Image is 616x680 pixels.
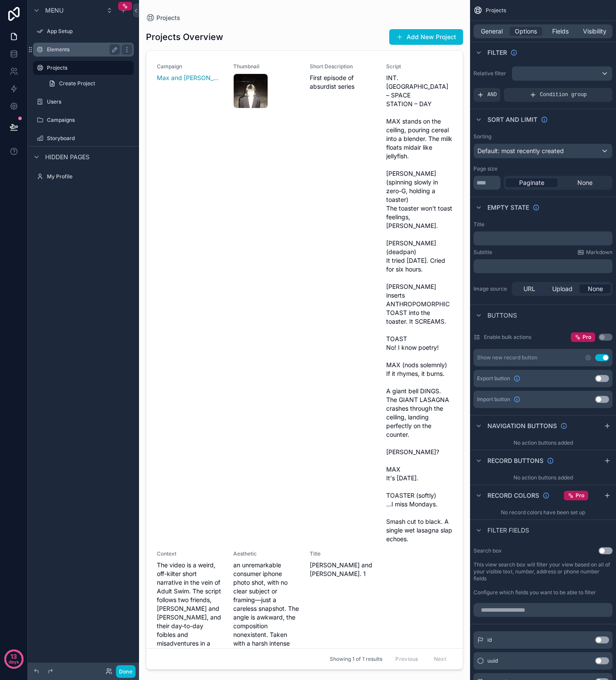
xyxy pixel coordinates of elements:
[157,74,223,82] a: Max and [PERSON_NAME]
[583,334,591,341] span: Pro
[47,98,132,105] label: Users
[552,285,573,293] span: Upload
[47,117,132,124] label: Campaigns
[47,173,132,180] label: My Profile
[487,636,492,643] span: id
[146,31,223,43] h1: Projects Overview
[474,259,613,273] div: scrollable content
[552,27,569,36] span: Fields
[9,656,19,668] p: days
[477,147,564,154] span: Default: most recently created
[487,91,497,98] span: AND
[486,7,506,14] span: Projects
[10,652,17,661] p: 13
[474,165,497,172] label: Page size
[157,63,223,70] span: Campaign
[47,135,132,142] label: Storyboard
[515,27,537,36] span: Options
[474,70,508,77] label: Relative filter
[577,178,593,187] span: None
[33,61,134,75] a: Projects
[484,334,531,341] label: Enable bulk actions
[519,178,544,187] span: Paginate
[386,63,452,70] span: Script
[233,63,299,70] span: Thumbnail
[386,74,452,543] span: INT. [GEOGRAPHIC_DATA] – SPACE STATION – DAY MAX stands on the ceiling, pouring cereal into a ble...
[330,656,382,663] span: Showing 1 of 1 results
[45,153,89,161] span: Hidden pages
[310,63,376,70] span: Short Description
[310,550,376,557] span: Title
[33,131,134,145] a: Storyboard
[576,492,584,499] span: Pro
[474,561,613,582] label: This view search box will filter your view based on all of your visible text, number, address or ...
[33,113,134,127] a: Campaigns
[47,46,116,53] label: Elements
[33,43,134,57] a: Elements
[33,24,134,38] a: App Setup
[474,589,596,596] label: Configure which fields you want to be able to filter
[470,506,616,519] div: No record colors have been set up
[310,561,376,578] span: [PERSON_NAME] and [PERSON_NAME]. 1
[577,249,613,256] a: Markdown
[47,64,129,71] label: Projects
[233,550,299,557] span: Aesthetic
[474,144,613,158] button: Default: most recently created
[487,491,539,500] span: Record colors
[474,133,491,140] label: Sorting
[523,285,535,293] span: URL
[487,422,557,430] span: Navigation buttons
[487,48,507,57] span: Filter
[156,13,180,22] span: Projects
[487,456,543,465] span: Record buttons
[47,28,132,35] label: App Setup
[33,170,134,184] a: My Profile
[487,526,529,535] span: Filter fields
[157,561,223,665] span: The video is a weird, off-kilter short narrative in the vein of Adult Swim. The script follows tw...
[310,74,376,91] span: First episode of absurdist series
[474,231,613,245] div: scrollable content
[116,665,136,678] button: Done
[43,77,134,90] a: Create Project
[470,436,616,450] div: No action buttons added
[583,27,606,36] span: Visibility
[477,354,537,361] div: Show new record button
[487,657,498,664] span: uuid
[487,203,529,212] span: Empty state
[586,249,613,256] span: Markdown
[481,27,503,36] span: General
[474,547,502,554] label: Search box
[540,91,587,98] span: Condition group
[477,396,510,403] span: Import button
[474,285,508,292] label: Image source
[157,550,223,557] span: Context
[33,95,134,109] a: Users
[487,115,537,124] span: Sort And Limit
[588,285,603,293] span: None
[389,29,463,45] button: Add New Project
[477,375,510,382] span: Export button
[146,13,180,22] a: Projects
[474,221,484,228] label: Title
[45,6,63,15] span: Menu
[474,249,492,256] label: Subtitle
[470,471,616,485] div: No action buttons added
[487,311,517,320] span: Buttons
[59,80,95,87] span: Create Project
